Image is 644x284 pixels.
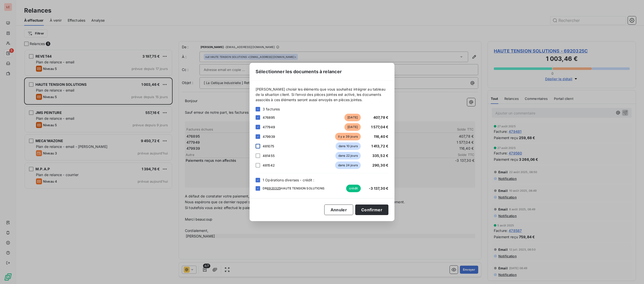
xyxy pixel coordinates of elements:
[263,144,274,148] span: 481075
[263,135,275,139] span: 479939
[344,114,361,121] span: [DATE]
[263,154,275,158] span: 481455
[263,106,280,112] span: 3 factures
[263,115,275,119] span: 476895
[371,144,389,148] span: 1 413,72 €
[371,125,389,129] span: 1 577,04 €
[256,68,342,75] span: Sélectionner les documents à relancer
[373,115,388,119] span: 407,78 €
[335,161,361,169] span: dans 24 jours
[263,177,314,183] span: 1 Opérations diverses - crédit :
[256,87,388,102] span: [PERSON_NAME] choisir les éléments que vous souhaitez intégrer au tableau de la situation client....
[346,185,361,192] span: crédit
[324,205,353,215] button: Annuler
[372,163,388,167] span: 290,30 €
[263,186,325,191] span: DR HAUTE TENSION SOLUTIONS
[263,125,275,129] span: 477949
[263,163,275,167] span: 481542
[344,123,361,131] span: [DATE]
[267,186,280,190] tcxspan: Call 6920325 with 3CX Web Client
[374,134,388,139] span: 116,40 €
[335,152,361,159] span: dans 22 jours
[627,267,639,279] iframe: Intercom live chat
[369,186,388,190] span: -3 137,30 €
[355,205,388,215] button: Confirmer
[335,133,361,140] span: il y a 39 jours
[336,142,361,150] span: dans 10 jours
[372,153,388,158] span: 335,52 €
